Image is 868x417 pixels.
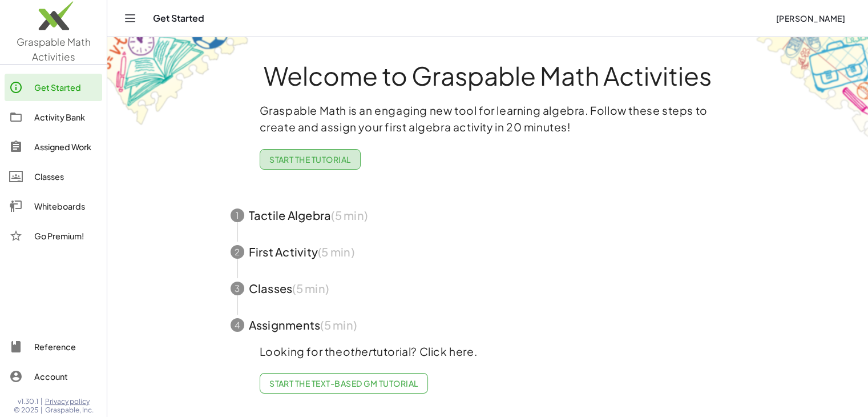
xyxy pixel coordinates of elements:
[41,406,43,415] span: |
[17,35,91,63] span: Graspable Math Activities
[231,282,244,295] div: 3
[121,9,139,27] button: Toggle navigation
[260,102,716,135] p: Graspable Math is an engaging new tool for learning algebra. Follow these steps to create and ass...
[217,234,759,270] button: 2First Activity(5 min)
[34,81,98,94] div: Get Started
[5,333,102,360] a: Reference
[18,397,38,406] span: v1.30.1
[231,318,244,332] div: 4
[34,140,98,154] div: Assigned Work
[107,36,250,127] img: get-started-bg-ul-Ceg4j33I.png
[34,340,98,354] div: Reference
[260,149,361,170] button: Start the Tutorial
[217,307,759,343] button: 4Assignments(5 min)
[34,170,98,183] div: Classes
[5,193,102,220] a: Whiteboards
[34,199,98,213] div: Whiteboards
[260,343,716,360] p: Looking for the tutorial? Click here.
[217,270,759,307] button: 3Classes(5 min)
[217,197,759,234] button: 1Tactile Algebra(5 min)
[34,370,98,383] div: Account
[260,373,428,394] a: Start the Text-based GM Tutorial
[45,397,94,406] a: Privacy policy
[343,344,373,358] em: other
[269,154,351,165] span: Start the Tutorial
[766,8,854,29] button: [PERSON_NAME]
[34,229,98,243] div: Go Premium!
[45,406,94,415] span: Graspable, Inc.
[14,406,38,415] span: © 2025
[41,397,43,406] span: |
[5,133,102,161] a: Assigned Work
[231,209,244,222] div: 1
[5,74,102,101] a: Get Started
[209,62,766,89] h1: Welcome to Graspable Math Activities
[231,245,244,259] div: 2
[269,378,418,388] span: Start the Text-based GM Tutorial
[34,110,98,124] div: Activity Bank
[5,363,102,390] a: Account
[5,163,102,190] a: Classes
[776,13,845,23] span: [PERSON_NAME]
[5,103,102,131] a: Activity Bank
